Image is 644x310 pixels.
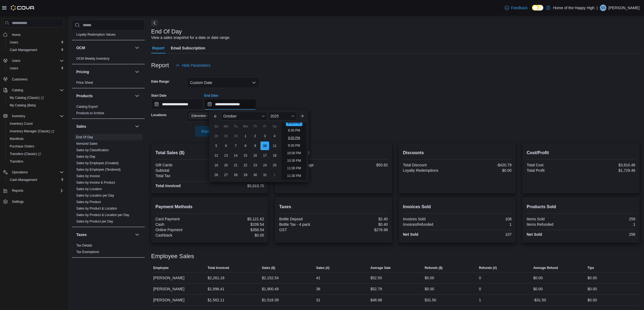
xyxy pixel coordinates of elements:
[76,213,129,217] a: Sales by Product & Location per Day
[151,272,206,283] div: [PERSON_NAME]
[231,122,240,131] div: Tu
[5,46,66,54] button: Cash Management
[298,112,306,120] button: Next month
[76,105,98,109] a: Catalog Export
[1,86,66,94] button: Catalog
[151,79,170,84] label: Date Range
[10,187,64,194] span: Reports
[231,171,240,179] div: day-28
[8,65,64,72] span: Users
[241,122,250,131] div: We
[10,122,33,126] span: Inventory Count
[479,275,481,281] div: 0
[156,163,209,167] div: Gift Cards
[527,222,580,227] div: Items Refunded
[479,266,497,270] span: Refunds (#)
[241,132,250,140] div: day-1
[76,174,100,178] a: Sales by Invoice
[10,87,64,93] span: Catalog
[262,275,279,281] div: $2,152.54
[76,200,101,204] span: Sales by Product
[10,113,27,119] button: Inventory
[76,187,102,191] span: Sales by Location
[582,232,635,237] div: 258
[76,207,117,210] a: Sales by Product & Location
[76,180,115,185] span: Sales by Invoice & Product
[76,33,115,36] a: Loyalty Redemption Values
[403,163,456,167] div: Total Discount
[72,242,145,257] div: Taxes
[279,228,332,232] div: GST
[10,129,54,133] span: Inventory Manager (Classic)
[285,173,303,179] li: 11:30 PM
[1,112,66,120] button: Inventory
[231,151,240,160] div: day-14
[8,158,25,165] a: Transfers
[403,222,456,227] div: InvoicesRefunded
[76,200,101,204] a: Sales by Product
[212,151,220,160] div: day-12
[221,112,267,120] div: Button. Open the month selector. October is currently selected.
[76,135,93,139] a: End Of Day
[8,136,64,142] span: Manifests
[5,65,66,72] button: Users
[527,150,635,156] h2: Cost/Profit
[156,217,209,221] div: Card Payment
[260,161,269,170] div: day-24
[5,39,66,46] button: Users
[458,163,512,167] div: -$420.79
[76,243,92,248] span: Tax Details
[151,35,230,41] div: View a sales snapshot for a date or date range.
[1,31,66,38] button: Home
[1,198,66,205] button: Settings
[12,188,23,193] span: Reports
[76,148,109,152] span: Sales by Classification
[458,217,512,221] div: 108
[76,161,119,165] a: Sales by Employee (Created)
[207,275,224,281] div: $2,261.18
[10,66,18,70] span: Users
[211,112,220,120] button: Previous Month
[72,79,145,88] div: Pricing
[151,28,182,35] h3: End Of Day
[76,213,129,217] span: Sales by Product & Location per Day
[151,62,169,69] h3: Report
[76,232,133,237] button: Taxes
[403,217,456,221] div: Invoices Sold
[76,154,95,159] span: Sales by Day
[76,69,89,75] h3: Pricing
[5,120,66,127] button: Inventory Count
[10,58,64,64] span: Users
[10,96,44,100] span: My Catalog (Classic)
[8,128,64,134] span: Inventory Manager (Classic)
[12,33,21,37] span: Home
[76,93,133,99] button: Products
[72,55,145,64] div: OCM
[76,206,117,211] span: Sales by Product & Location
[152,43,164,53] span: Report
[8,158,64,165] span: Transfers
[76,93,93,99] h3: Products
[251,151,259,160] div: day-16
[532,5,543,11] input: Dark Mode
[8,120,35,127] a: Inventory Count
[76,124,86,129] h3: Sales
[212,161,220,170] div: day-19
[425,266,442,270] span: Refunds ($)
[582,168,635,173] div: $1,729.46
[191,113,234,119] span: Edmonton - Terwillegar - Fire & Flower
[8,177,64,183] span: Cash Management
[270,122,279,131] div: Sa
[134,231,140,238] button: Taxes
[10,159,23,164] span: Transfers
[76,69,133,75] button: Pricing
[231,161,240,170] div: day-21
[8,151,64,157] span: Transfers (Classic)
[151,93,167,98] label: Start Date
[76,250,99,254] a: Tax Exemptions
[76,111,104,115] span: Products to Archive
[187,77,259,88] button: Custom Date
[151,284,206,294] div: [PERSON_NAME]
[10,40,18,45] span: Users
[251,141,259,150] div: day-9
